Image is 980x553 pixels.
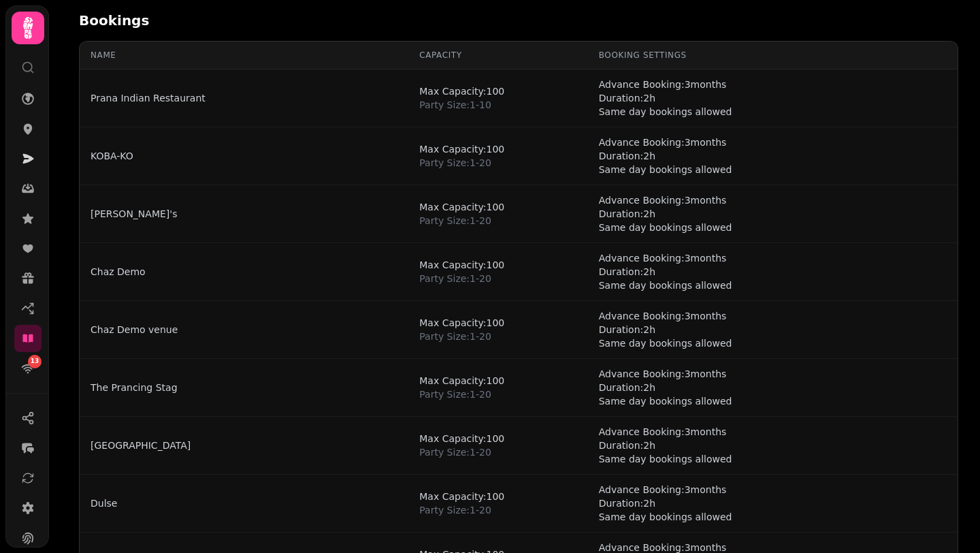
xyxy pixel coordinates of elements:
span: 13 [31,357,39,366]
span: Duration: 2 h [599,91,732,105]
span: Advance Booking: 3 months [599,193,732,207]
div: Booking Settings [599,50,837,61]
a: KOBA-KO [91,149,133,163]
span: Advance Booking: 3 months [599,367,732,381]
span: Advance Booking: 3 months [599,483,732,496]
span: Same day bookings allowed [599,221,732,234]
span: Advance Booking: 3 months [599,309,732,323]
span: Duration: 2 h [599,207,732,221]
span: Same day bookings allowed [599,336,732,350]
span: Same day bookings allowed [599,452,732,466]
span: Duration: 2 h [599,381,732,394]
a: Chaz Demo [91,265,146,279]
span: Party Size: 1 - 20 [419,330,504,343]
span: Same day bookings allowed [599,279,732,292]
span: Party Size: 1 - 20 [419,445,504,459]
span: Max Capacity: 100 [419,142,504,156]
span: Max Capacity: 100 [419,84,504,98]
span: Same day bookings allowed [599,105,732,118]
a: Dulse [91,496,117,510]
a: 13 [14,355,42,382]
span: Party Size: 1 - 20 [419,272,504,285]
span: Duration: 2 h [599,496,732,510]
a: [GEOGRAPHIC_DATA] [91,439,191,452]
a: Prana Indian Restaurant [91,91,206,105]
span: Party Size: 1 - 10 [419,98,504,112]
span: Max Capacity: 100 [419,490,504,503]
div: Capacity [419,50,576,61]
span: Duration: 2 h [599,265,732,279]
a: The Prancing Stag [91,381,178,394]
span: Same day bookings allowed [599,510,732,524]
a: [PERSON_NAME]'s [91,207,177,221]
h2: Bookings [79,11,340,30]
span: Advance Booking: 3 months [599,425,732,439]
span: Max Capacity: 100 [419,374,504,388]
span: Duration: 2 h [599,149,732,163]
span: Advance Booking: 3 months [599,251,732,265]
span: Max Capacity: 100 [419,432,504,445]
span: Party Size: 1 - 20 [419,214,504,227]
span: Max Capacity: 100 [419,316,504,330]
span: Same day bookings allowed [599,163,732,176]
div: Name [91,50,397,61]
span: Duration: 2 h [599,439,732,452]
span: Party Size: 1 - 20 [419,503,504,517]
span: Advance Booking: 3 months [599,78,732,91]
a: Chaz Demo venue [91,323,178,336]
span: Party Size: 1 - 20 [419,156,504,170]
span: Max Capacity: 100 [419,200,504,214]
span: Party Size: 1 - 20 [419,388,504,401]
span: Duration: 2 h [599,323,732,336]
span: Max Capacity: 100 [419,258,504,272]
span: Same day bookings allowed [599,394,732,408]
span: Advance Booking: 3 months [599,136,732,149]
